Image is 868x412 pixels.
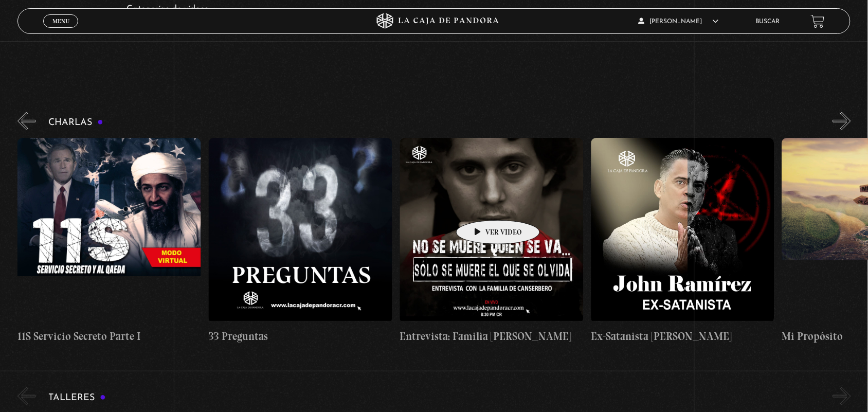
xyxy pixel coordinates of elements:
[52,18,69,24] span: Menu
[17,138,201,345] a: 11S Servicio Secreto Parte I
[209,328,392,345] h4: 33 Preguntas
[811,14,825,28] a: View your shopping cart
[17,387,35,405] button: Previous
[400,138,584,345] a: Entrevista: Familia [PERSON_NAME]
[591,138,775,345] a: Ex-Satanista [PERSON_NAME]
[833,112,851,130] button: Next
[48,393,106,403] h3: Talleres
[400,328,584,345] h4: Entrevista: Familia [PERSON_NAME]
[209,138,392,345] a: 33 Preguntas
[639,19,719,25] span: [PERSON_NAME]
[17,328,201,345] h4: 11S Servicio Secreto Parte I
[756,19,780,25] a: Buscar
[49,27,73,34] span: Cerrar
[17,112,35,130] button: Previous
[126,2,767,17] p: Categorías de videos:
[833,387,851,405] button: Next
[48,118,103,128] h3: Charlas
[591,328,775,345] h4: Ex-Satanista [PERSON_NAME]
